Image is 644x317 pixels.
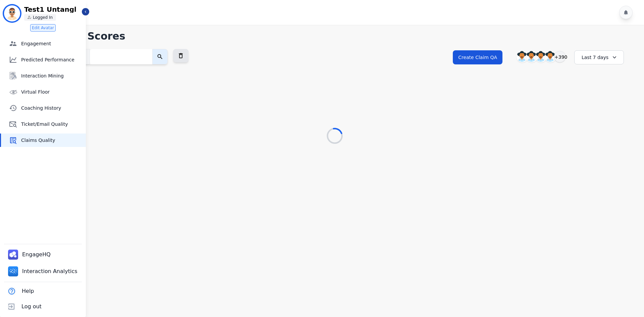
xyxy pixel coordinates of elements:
[1,101,86,115] a: Coaching History
[1,85,86,99] a: Virtual Floor
[21,89,83,95] span: Virtual Floor
[33,30,637,42] h1: Claim QA Scores
[22,287,34,295] span: Help
[1,69,86,83] a: Interaction Mining
[21,56,83,63] span: Predicted Performance
[21,40,83,47] span: Engagement
[21,121,83,127] span: Ticket/Email Quality
[554,51,566,62] div: +390
[1,37,86,50] a: Engagement
[30,24,56,32] button: Edit Avatar
[21,105,83,111] span: Coaching History
[4,5,20,21] img: Bordered avatar
[21,72,83,79] span: Interaction Mining
[1,134,86,147] a: Claims Quality
[22,251,52,259] span: EngageHQ
[453,50,502,64] button: Create Claim QA
[24,6,81,13] p: Test1 Untangl
[4,299,43,314] button: Log out
[33,15,53,20] p: Logged In
[21,303,42,311] span: Log out
[28,15,32,19] img: person
[574,50,624,64] div: Last 7 days
[5,264,82,279] a: Interaction Analytics
[4,283,35,299] button: Help
[5,247,55,262] a: EngageHQ
[21,137,83,144] span: Claims Quality
[1,53,86,66] a: Predicted Performance
[22,267,79,275] span: Interaction Analytics
[1,117,86,131] a: Ticket/Email Quality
